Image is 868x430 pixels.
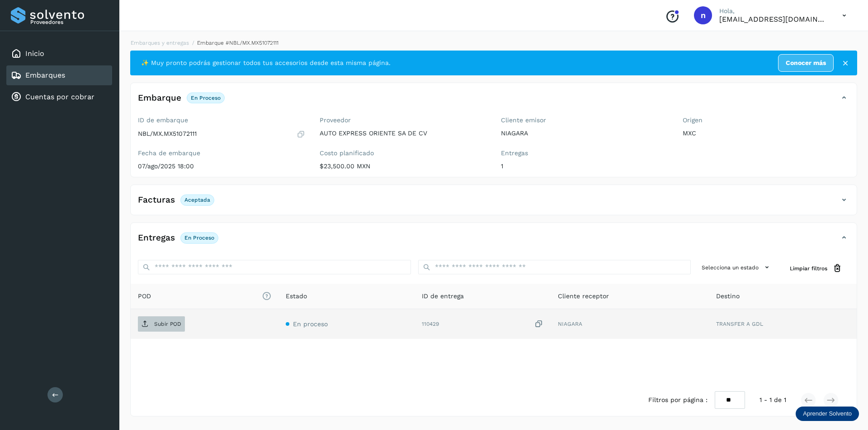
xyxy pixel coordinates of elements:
p: En proceso [184,235,214,241]
span: Embarque #NBL/MX.MX51072111 [197,40,278,46]
p: Proveedores [30,19,108,25]
span: Destino [716,291,740,301]
label: Costo planificado [320,149,487,157]
a: Inicio [25,49,44,58]
span: Limpiar filtros [790,264,827,273]
a: Embarques y entregas [131,40,189,46]
span: ✨ Muy pronto podrás gestionar todos tus accesorios desde esta misma página. [141,58,391,68]
span: Filtros por página : [648,395,708,405]
p: NBL/MX.MX51072111 [138,130,197,138]
label: Fecha de embarque [138,149,305,157]
a: Embarques [25,71,65,79]
a: Cuentas por cobrar [25,92,94,101]
a: Conocer más [778,54,834,72]
label: ID de embarque [138,116,305,124]
h4: Entregas [138,233,175,243]
p: Aceptada [184,197,210,203]
span: En proceso [293,320,328,328]
span: 1 - 1 de 1 [759,395,786,405]
span: POD [138,291,271,301]
div: Cuentas por cobrar [6,87,112,107]
p: 07/ago/2025 18:00 [138,162,305,170]
button: Selecciona un estado [698,260,775,275]
div: Embarques [6,65,112,85]
p: MXC [683,129,850,137]
label: Cliente emisor [501,116,668,124]
p: 1 [501,162,668,170]
p: $23,500.00 MXN [320,162,487,170]
p: Hola, [719,7,828,15]
label: Origen [683,116,850,124]
span: ID de entrega [422,291,464,301]
button: Subir POD [138,316,185,332]
div: Inicio [6,44,112,64]
div: FacturasAceptada [131,192,857,215]
div: 110429 [422,319,543,329]
p: Subir POD [154,321,181,327]
p: AUTO EXPRESS ORIENTE SA DE CV [320,129,487,137]
div: EntregasEn proceso [131,230,857,253]
h4: Embarque [138,93,181,103]
td: TRANSFER A GDL [709,309,857,339]
nav: breadcrumb [130,39,857,47]
td: NIAGARA [551,309,708,339]
span: Cliente receptor [558,291,609,301]
label: Entregas [501,149,668,157]
span: Estado [286,291,307,301]
p: Aprender Solvento [803,410,852,417]
div: Aprender Solvento [796,407,859,421]
label: Proveedor [320,116,487,124]
button: Limpiar filtros [783,260,849,277]
h4: Facturas [138,195,175,205]
p: nchavez@aeo.mx [719,15,828,23]
p: En proceso [191,95,221,101]
div: EmbarqueEn proceso [131,90,857,113]
p: NIAGARA [501,129,668,137]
